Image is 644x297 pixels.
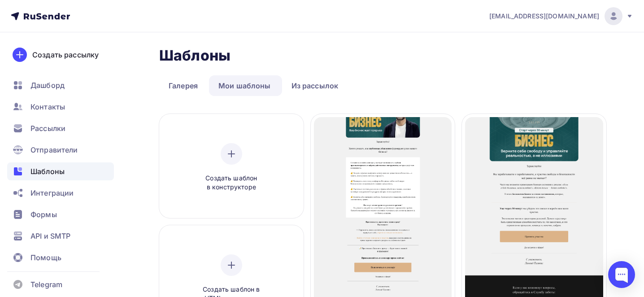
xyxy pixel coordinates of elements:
[7,205,114,223] a: Формы
[7,98,114,116] a: Контакты
[7,162,114,180] a: Шаблоны
[282,75,348,96] a: Из рассылок
[30,231,70,241] span: API и SMTP
[7,141,114,159] a: Отправители
[30,188,74,198] span: Интеграции
[189,174,274,192] span: Создать шаблон в конструкторе
[30,80,65,91] span: Дашборд
[30,209,57,220] span: Формы
[489,7,633,25] a: [EMAIL_ADDRESS][DOMAIN_NAME]
[209,75,280,96] a: Мои шаблоны
[30,144,78,155] span: Отправители
[7,76,114,94] a: Дашборд
[30,252,61,263] span: Помощь
[30,279,62,290] span: Telegram
[30,166,65,177] span: Шаблоны
[30,123,65,134] span: Рассылки
[7,119,114,137] a: Рассылки
[30,101,65,112] span: Контакты
[159,47,231,65] h2: Шаблоны
[159,75,207,96] a: Галерея
[489,12,599,21] span: [EMAIL_ADDRESS][DOMAIN_NAME]
[32,49,99,60] div: Создать рассылку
